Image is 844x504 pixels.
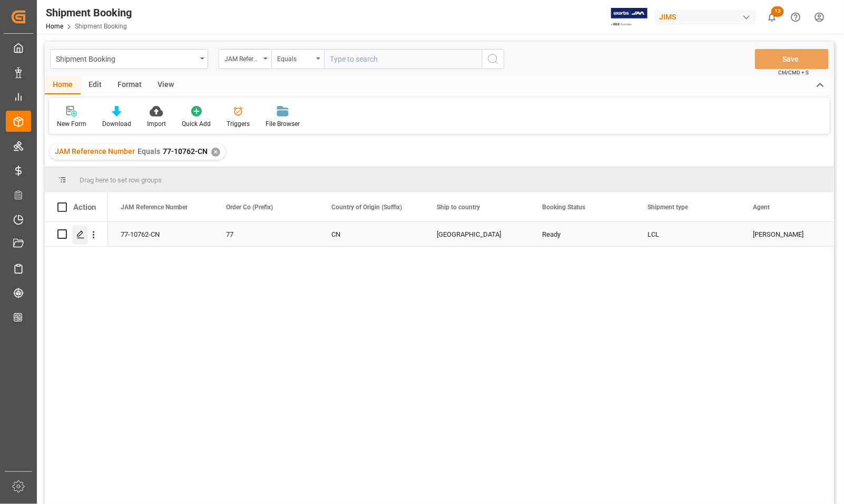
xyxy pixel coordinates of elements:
span: JAM Reference Number [55,147,135,156]
div: Ready [542,222,622,247]
span: Ship to country [437,203,480,211]
span: 77-10762-CN [163,147,208,156]
span: Ctrl/CMD + S [778,69,809,76]
div: JIMS [655,9,756,25]
div: View [150,76,182,94]
div: Shipment Booking [46,5,132,21]
div: LCL [647,222,728,247]
button: Save [755,49,829,69]
input: Type to search [324,49,482,69]
span: 13 [771,6,784,17]
button: show 13 new notifications [760,5,784,29]
div: Import [147,119,166,129]
a: Home [46,23,63,30]
button: Help Center [784,5,808,29]
div: Download [102,119,131,129]
div: Format [110,76,150,94]
span: Agent [753,203,770,211]
button: open menu [50,49,208,69]
div: Action [73,202,96,212]
button: search button [482,49,504,69]
div: JAM Reference Number [224,52,260,64]
div: 77-10762-CN [108,222,213,246]
div: Edit [81,76,110,94]
div: Shipment Booking [56,52,197,65]
div: File Browser [266,119,300,129]
span: JAM Reference Number [121,203,188,211]
button: open menu [271,49,324,69]
span: Equals [138,147,160,156]
span: Shipment type [647,203,688,211]
button: open menu [219,49,271,69]
span: Country of Origin (Suffix) [331,203,402,211]
div: ✕ [211,148,220,157]
div: New Form [57,119,86,129]
span: Order Co (Prefix) [226,203,273,211]
div: Quick Add [182,119,211,129]
div: [GEOGRAPHIC_DATA] [437,222,517,247]
div: Home [45,76,81,94]
button: JIMS [655,7,760,27]
div: Equals [277,52,313,64]
div: 77 [226,222,306,247]
span: Booking Status [542,203,585,211]
img: Exertis%20JAM%20-%20Email%20Logo.jpg_1722504956.jpg [611,8,647,26]
div: Triggers [227,119,250,129]
div: [PERSON_NAME] [753,222,833,247]
div: CN [331,222,411,247]
span: Drag here to set row groups [80,176,162,184]
div: Press SPACE to select this row. [45,222,108,247]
